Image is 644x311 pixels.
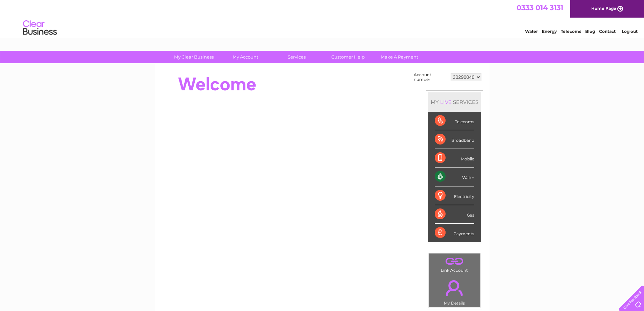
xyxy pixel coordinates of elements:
[428,274,481,308] td: My Details
[542,29,557,34] a: Energy
[428,92,481,112] div: MY SERVICES
[435,149,474,168] div: Mobile
[435,112,474,130] div: Telecoms
[217,51,273,63] a: My Account
[269,51,325,63] a: Services
[166,51,222,63] a: My Clear Business
[320,51,376,63] a: Customer Help
[435,186,474,205] div: Electricity
[163,4,482,33] div: Clear Business is a trading name of Verastar Limited (registered in [GEOGRAPHIC_DATA] No. 3667643...
[599,29,616,34] a: Contact
[435,224,474,242] div: Payments
[622,29,638,34] a: Log out
[435,205,474,224] div: Gas
[517,3,563,12] a: 0333 014 3131
[561,29,581,34] a: Telecoms
[435,130,474,149] div: Broadband
[412,71,449,84] td: Account number
[439,99,453,105] div: LIVE
[428,253,481,274] td: Link Account
[525,29,538,34] a: Water
[435,168,474,186] div: Water
[372,51,427,63] a: Make A Payment
[23,18,57,38] img: logo.png
[430,255,479,267] a: .
[585,29,595,34] a: Blog
[430,276,479,300] a: .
